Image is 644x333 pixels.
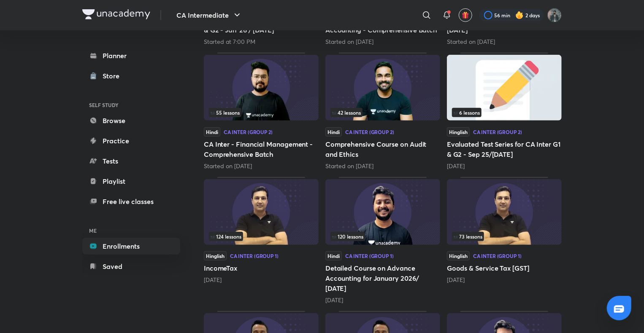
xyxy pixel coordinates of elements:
[204,139,319,159] h5: CA Inter - Financial Management - Comprehensive Batch
[452,108,557,117] div: infosection
[230,253,279,258] div: CA Inter (Group 1)
[473,129,522,134] div: CA Inter (Group 2)
[204,251,227,260] span: Hinglish
[459,8,472,22] button: avatar
[332,110,361,115] span: 42 lessons
[473,253,522,258] div: CA Inter (Group 1)
[204,263,319,273] h5: IncomeTax
[209,108,314,117] div: left
[454,110,480,115] span: 6 lessons
[447,177,562,304] div: Goods & Service Tax [GST]
[82,173,180,190] a: Playlist
[447,38,562,46] div: Started on Aug 18
[204,55,319,121] img: Thumbnail
[452,232,557,241] div: infosection
[345,253,394,258] div: CA Inter (Group 1)
[82,47,180,64] a: Planner
[452,232,557,241] div: infocontainer
[325,251,342,260] span: Hindi
[224,129,273,134] div: CA Inter (Group 2)
[209,232,314,241] div: left
[325,127,342,137] span: Hindi
[447,179,562,245] img: Thumbnail
[211,110,240,115] span: 55 lessons
[325,55,440,121] img: Thumbnail
[447,251,470,260] span: Hinglish
[330,232,435,241] div: infocontainer
[82,98,180,112] h6: SELF STUDY
[82,193,180,210] a: Free live classes
[447,127,470,137] span: Hinglish
[82,238,180,255] a: Enrollments
[452,232,557,241] div: left
[454,234,482,239] span: 73 lessons
[209,232,314,241] div: infosection
[447,162,562,170] div: 27 days ago
[204,276,319,284] div: 28 days ago
[325,162,440,170] div: Started on Jul 18
[82,112,180,129] a: Browse
[82,9,150,21] a: Company Logo
[82,223,180,238] h6: ME
[345,129,394,134] div: CA Inter (Group 2)
[325,263,440,293] h5: Detailed Course on Advance Accounting for January 2026/ [DATE]
[171,7,247,24] button: CA Intermediate
[82,153,180,169] a: Tests
[325,179,440,245] img: Thumbnail
[209,232,314,241] div: infocontainer
[515,11,524,19] img: streak
[325,53,440,170] div: Comprehensive Course on Audit and Ethics
[447,139,562,159] h5: Evaluated Test Series for CA Inter G1 & G2 - Sep 25/[DATE]
[209,108,314,117] div: infocontainer
[204,127,220,137] span: Hindi
[82,9,150,19] img: Company Logo
[330,108,435,117] div: infocontainer
[209,108,314,117] div: infosection
[332,234,363,239] span: 120 lessons
[204,38,319,46] div: Started at 7:00 PM
[82,258,180,275] a: Saved
[82,67,180,84] a: Store
[325,296,440,304] div: 1 month ago
[82,132,180,149] a: Practice
[447,53,562,170] div: Evaluated Test Series for CA Inter G1 & G2 - Sep 25/Jan 26
[447,55,562,121] img: Thumbnail
[447,276,562,284] div: 1 month ago
[330,108,435,117] div: infosection
[204,162,319,170] div: Started on Jul 15
[447,263,562,273] h5: Goods & Service Tax [GST]
[452,108,557,117] div: left
[330,232,435,241] div: left
[462,11,469,19] img: avatar
[204,53,319,170] div: CA Inter - Financial Management - Comprehensive Batch
[325,177,440,304] div: Detailed Course on Advance Accounting for January 2026/ May 2026
[103,71,124,81] div: Store
[325,38,440,46] div: Started on Jul 15
[452,108,557,117] div: infocontainer
[204,177,319,304] div: IncomeTax
[330,108,435,117] div: left
[211,234,241,239] span: 124 lessons
[325,139,440,159] h5: Comprehensive Course on Audit and Ethics
[204,179,319,245] img: Thumbnail
[330,232,435,241] div: infosection
[547,8,562,22] img: Harsh Raj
